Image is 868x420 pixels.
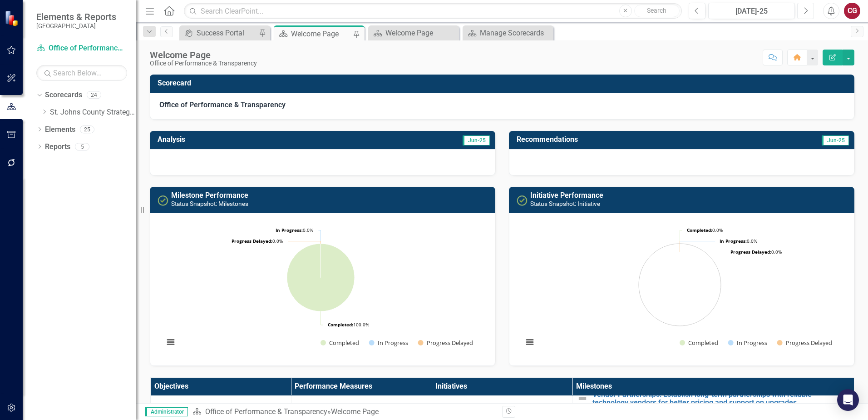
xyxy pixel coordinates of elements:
[171,191,248,200] a: Milestone Performance
[45,142,70,152] a: Reports
[518,220,845,356] div: Chart. Highcharts interactive chart.
[331,407,379,416] div: Welcome Page
[145,407,188,416] span: Administrator
[370,27,457,39] a: Welcome Page
[418,339,474,347] button: Show Progress Delayed
[158,195,168,206] img: Completed
[4,10,21,26] img: ClearPoint Strategy
[36,65,127,81] input: Search Below...
[517,195,528,206] img: Completed
[822,135,849,145] span: Jun-25
[777,339,833,347] button: Show Progress Delayed
[50,107,136,118] a: St. Johns County Strategic Plan
[687,227,723,233] text: 0.0%
[171,200,248,207] small: Status Snapshot: Milestones
[634,5,680,17] button: Search
[730,249,782,255] text: 0.0%
[205,407,327,416] a: Office of Performance & Transparency
[36,22,116,30] small: [GEOGRAPHIC_DATA]
[837,389,859,411] div: Open Intercom Messenger
[158,135,323,144] h3: Analysis
[75,143,89,150] div: 5
[465,27,551,39] a: Manage Scorecards
[184,3,682,19] input: Search ClearPoint...
[517,135,745,144] h3: Recommendations
[321,339,359,347] button: Show Completed
[45,90,82,100] a: Scorecards
[530,191,603,200] a: Initiative Performance
[647,7,666,14] span: Search
[369,339,408,347] button: Show In Progress
[159,100,286,109] strong: Office of Performance & Transparency
[36,43,127,54] a: Office of Performance & Transparency
[291,28,351,40] div: Welcome Page
[720,238,757,244] text: 0.0%
[287,244,355,311] path: Completed, 2.
[232,238,272,244] tspan: Progress Delayed:
[385,27,457,39] div: Welcome Page
[45,125,75,135] a: Elements
[463,135,490,145] span: Jun-25
[577,393,588,404] img: Not Defined
[36,11,116,22] span: Elements & Reports
[328,321,353,328] tspan: Completed:
[197,27,256,39] div: Success Portal
[728,339,767,347] button: Show In Progress
[87,91,101,99] div: 24
[711,6,792,17] div: [DATE]-25
[720,238,747,244] tspan: In Progress:
[518,220,841,356] svg: Interactive chart
[158,79,850,87] h3: Scorecard
[164,336,177,349] button: View chart menu, Chart
[572,388,854,410] td: Double-Click to Edit Right Click for Context Menu
[192,407,495,417] div: »
[182,27,256,39] a: Success Portal
[150,50,257,60] div: Welcome Page
[232,238,283,244] text: 0.0%
[844,3,860,19] button: CG
[328,321,369,328] text: 100.0%
[708,3,795,19] button: [DATE]-25
[159,220,482,356] svg: Interactive chart
[276,227,313,233] text: 0.0%
[730,249,771,255] tspan: Progress Delayed:
[530,200,600,207] small: Status Snapshot: Initiative
[523,336,536,349] button: View chart menu, Chart
[480,27,551,39] div: Manage Scorecards
[687,227,712,233] tspan: Completed:
[592,390,849,406] a: Vendor Partnerships: Establish long-term partnerships with reliable technology vendors for better...
[680,339,718,347] button: Show Completed
[80,125,94,133] div: 25
[276,227,303,233] tspan: In Progress:
[159,220,486,356] div: Chart. Highcharts interactive chart.
[150,60,257,67] div: Office of Performance & Transparency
